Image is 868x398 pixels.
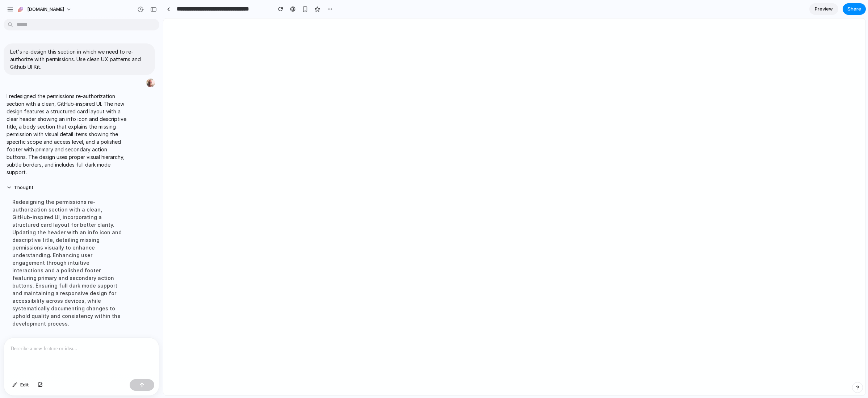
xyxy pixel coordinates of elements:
[9,379,33,391] button: Edit
[809,3,838,15] a: Preview
[7,92,127,176] p: I redesigned the permissions re-authorization section with a clean, GitHub-inspired UI. The new d...
[20,381,29,389] span: Edit
[7,194,127,332] div: Redesigning the permissions re-authorization section with a clean, GitHub-inspired UI, incorporat...
[815,5,833,13] span: Preview
[14,4,75,15] button: [DOMAIN_NAME]
[847,5,861,13] span: Share
[10,48,148,71] p: Let's re-design this section in which we need to re-authorize with permissions. Use clean UX patt...
[843,3,866,15] button: Share
[27,6,64,13] span: [DOMAIN_NAME]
